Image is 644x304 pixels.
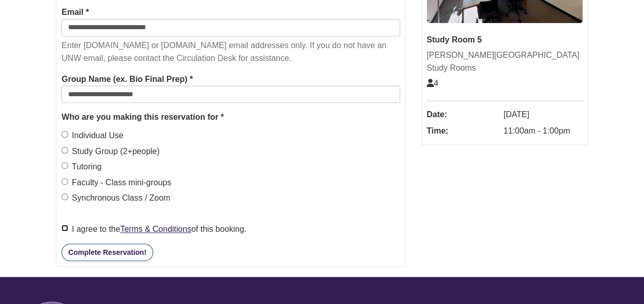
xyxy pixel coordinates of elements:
dd: 11:00am - 1:00pm [504,123,583,139]
label: Faculty - Class mini-groups [61,176,171,189]
input: Individual Use [61,131,68,138]
dt: Time: [427,123,498,139]
label: I agree to the of this booking. [61,223,246,236]
dd: [DATE] [504,106,583,123]
label: Group Name (ex. Bio Final Prep) * [61,73,193,86]
input: Faculty - Class mini-groups [61,178,68,185]
input: Tutoring [61,162,68,169]
span: The capacity of this space [427,79,439,88]
a: Terms & Conditions [120,225,192,233]
input: I agree to theTerms & Conditionsof this booking. [61,225,68,231]
legend: Who are you making this reservation for * [61,111,400,124]
p: Enter [DOMAIN_NAME] or [DOMAIN_NAME] email addresses only. If you do not have an UNW email, pleas... [61,39,400,65]
label: Tutoring [61,160,101,173]
input: Synchronous Class / Zoom [61,193,68,200]
button: Complete Reservation! [61,244,153,261]
label: Email * [61,6,89,19]
dt: Date: [427,106,498,123]
label: Synchronous Class / Zoom [61,191,170,205]
div: Study Room 5 [427,33,583,47]
input: Study Group (2+people) [61,147,68,154]
div: [PERSON_NAME][GEOGRAPHIC_DATA] Study Rooms [427,49,583,75]
label: Study Group (2+people) [61,145,159,158]
label: Individual Use [61,129,123,142]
